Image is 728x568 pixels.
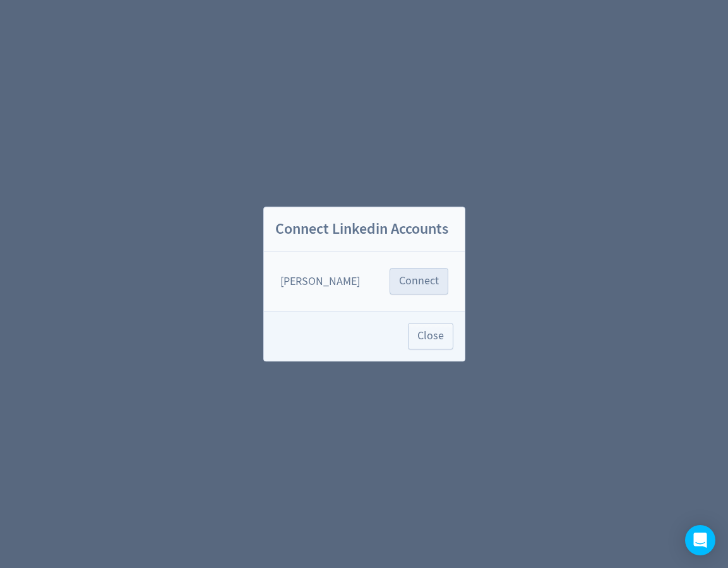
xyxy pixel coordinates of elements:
button: Connect [390,268,448,294]
h2: Connect Linkedin Accounts [264,207,465,252]
div: Open Intercom Messenger [685,525,715,555]
span: Close [417,330,444,342]
button: Close [408,323,453,349]
span: Connect [399,275,439,287]
div: [PERSON_NAME] [280,274,360,289]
